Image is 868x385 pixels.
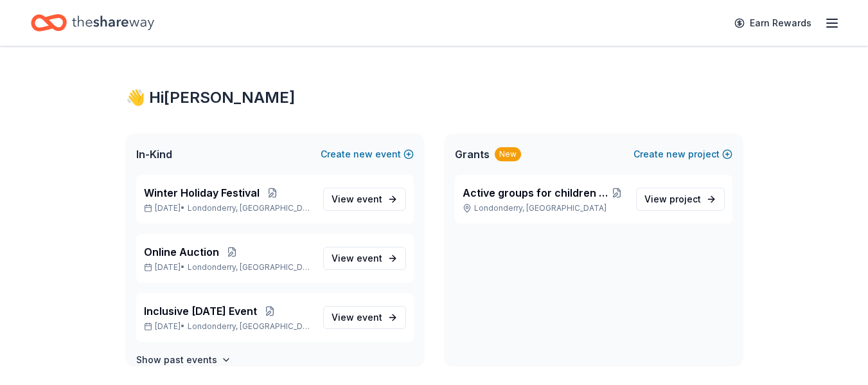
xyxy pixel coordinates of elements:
[188,203,313,213] span: Londonderry, [GEOGRAPHIC_DATA]
[644,192,701,207] span: View
[136,147,172,162] span: In-Kind
[144,321,313,332] p: [DATE] •
[357,193,382,204] span: event
[332,310,382,325] span: View
[144,185,260,201] span: Winter Holiday Festival
[633,147,732,162] button: Createnewproject
[144,203,313,213] p: [DATE] •
[144,262,313,273] p: [DATE] •
[357,312,382,323] span: event
[495,147,521,161] div: New
[323,306,406,329] a: View event
[636,188,725,211] a: View project
[188,262,313,273] span: Londonderry, [GEOGRAPHIC_DATA]
[353,147,373,162] span: new
[126,87,743,108] div: 👋 Hi [PERSON_NAME]
[463,203,626,213] p: Londonderry, [GEOGRAPHIC_DATA]
[31,8,154,38] a: Home
[669,193,701,204] span: project
[323,247,406,270] a: View event
[188,321,313,332] span: Londonderry, [GEOGRAPHIC_DATA]
[332,192,382,207] span: View
[136,352,231,368] button: Show past events
[321,147,414,162] button: Createnewevent
[144,244,219,260] span: Online Auction
[463,185,608,201] span: Active groups for children with disabilities
[727,12,819,35] a: Earn Rewards
[455,147,490,162] span: Grants
[323,188,406,211] a: View event
[357,253,382,264] span: event
[332,251,382,266] span: View
[136,352,217,368] h4: Show past events
[666,147,686,162] span: new
[144,303,257,319] span: Inclusive [DATE] Event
